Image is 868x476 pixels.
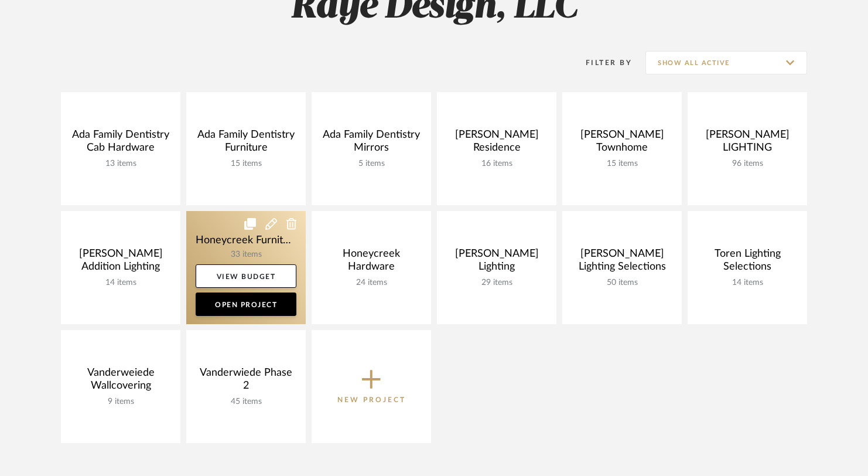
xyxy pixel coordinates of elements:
a: Open Project [196,293,296,316]
div: 16 items [446,159,547,169]
div: 9 items [70,397,171,407]
p: New Project [337,394,406,406]
div: 50 items [572,278,672,288]
div: 45 items [196,397,296,407]
div: Honeycreek Hardware [321,247,422,278]
button: New Project [312,330,431,443]
div: 14 items [70,278,171,288]
div: Ada Family Dentistry Mirrors [321,128,422,159]
div: 15 items [572,159,672,169]
div: Vanderwiede Phase 2 [196,366,296,397]
div: 15 items [196,159,296,169]
div: Ada Family Dentistry Furniture [196,128,296,159]
div: [PERSON_NAME] Lighting [446,247,547,278]
div: [PERSON_NAME] Addition Lighting [70,247,171,278]
div: 14 items [697,278,798,288]
div: [PERSON_NAME] Lighting Selections [572,247,672,278]
div: [PERSON_NAME] Townhome [572,128,672,159]
div: 29 items [446,278,547,288]
div: Ada Family Dentistry Cab Hardware [70,128,171,159]
div: Toren Lighting Selections [697,247,798,278]
div: [PERSON_NAME] Residence [446,128,547,159]
div: 96 items [697,159,798,169]
div: 13 items [70,159,171,169]
div: 24 items [321,278,422,288]
a: View Budget [196,264,296,288]
div: Filter By [570,57,632,69]
div: Vanderweiede Wallcovering [70,366,171,397]
div: 5 items [321,159,422,169]
div: [PERSON_NAME] LIGHTING [697,128,798,159]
